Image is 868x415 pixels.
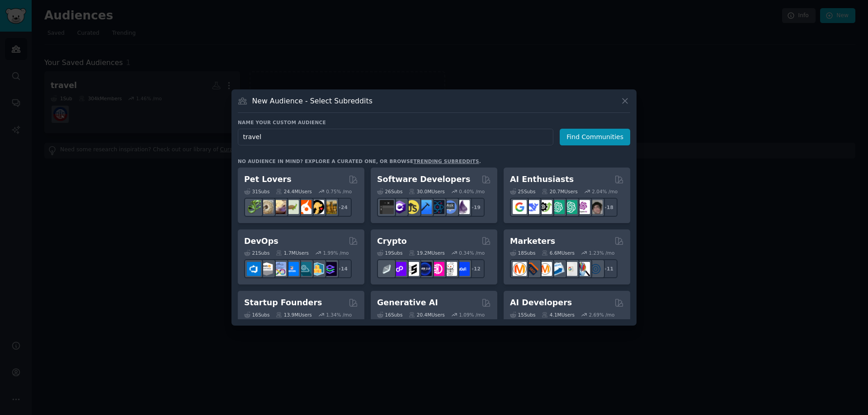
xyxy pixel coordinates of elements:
[409,312,444,318] div: 20.4M Users
[510,312,535,318] div: 15 Sub s
[510,174,574,185] h2: AI Enthusiasts
[238,119,630,126] h3: Name your custom audience
[542,312,575,318] div: 4.1M Users
[589,200,603,214] img: ArtificalIntelligence
[276,188,311,195] div: 24.4M Users
[430,200,444,214] img: reactnative
[377,174,470,185] h2: Software Developers
[510,188,535,195] div: 25 Sub s
[247,262,261,276] img: azuredevops
[285,262,299,276] img: DevOpsLinks
[576,262,590,276] img: MarketingResearch
[272,262,286,276] img: Docker_DevOps
[380,200,394,214] img: software
[392,200,406,214] img: csharp
[542,250,575,256] div: 6.6M Users
[538,200,552,214] img: AItoolsCatalog
[563,200,577,214] img: chatgpt_prompts_
[443,200,457,214] img: AskComputerScience
[323,250,349,256] div: 1.99 % /mo
[418,200,432,214] img: iOSProgramming
[380,262,394,276] img: ethfinance
[247,200,261,214] img: herpetology
[238,158,481,164] div: No audience in mind? Explore a curated one, or browse .
[377,236,407,247] h2: Crypto
[589,250,615,256] div: 1.23 % /mo
[377,312,402,318] div: 16 Sub s
[244,188,269,195] div: 31 Sub s
[589,262,603,276] img: OnlineMarketing
[244,312,269,318] div: 16 Sub s
[244,250,269,256] div: 21 Sub s
[409,250,444,256] div: 19.2M Users
[466,259,485,278] div: + 12
[392,262,406,276] img: 0xPolygon
[551,200,565,214] img: chatgpt_promptDesign
[510,236,555,247] h2: Marketers
[592,188,618,195] div: 2.04 % /mo
[333,259,352,278] div: + 14
[563,262,577,276] img: googleads
[560,129,630,145] button: Find Communities
[333,198,352,217] div: + 24
[244,236,278,247] h2: DevOps
[599,198,618,217] div: + 18
[326,188,352,195] div: 0.75 % /mo
[551,262,565,276] img: Emailmarketing
[538,262,552,276] img: AskMarketing
[413,159,479,164] a: trending subreddits
[323,200,337,214] img: dogbreed
[525,262,539,276] img: bigseo
[510,297,572,308] h2: AI Developers
[276,250,309,256] div: 1.7M Users
[272,200,286,214] img: leopardgeckos
[285,200,299,214] img: turtle
[259,262,274,276] img: AWS_Certified_Experts
[310,262,324,276] img: aws_cdk
[377,297,438,308] h2: Generative AI
[430,262,444,276] img: defiblockchain
[244,174,292,185] h2: Pet Lovers
[589,312,615,318] div: 2.69 % /mo
[443,262,457,276] img: CryptoNews
[238,129,553,145] input: Pick a short name, like "Digital Marketers" or "Movie-Goers"
[326,312,352,318] div: 1.34 % /mo
[276,312,311,318] div: 13.9M Users
[542,188,577,195] div: 20.7M Users
[510,250,535,256] div: 18 Sub s
[525,200,539,214] img: DeepSeek
[459,250,485,256] div: 0.34 % /mo
[377,188,402,195] div: 26 Sub s
[599,259,618,278] div: + 11
[297,200,311,214] img: cockatiel
[409,188,444,195] div: 30.0M Users
[513,262,527,276] img: content_marketing
[513,200,527,214] img: GoogleGeminiAI
[252,96,373,106] h3: New Audience - Select Subreddits
[259,200,274,214] img: ballpython
[323,262,337,276] img: PlatformEngineers
[576,200,590,214] img: OpenAIDev
[297,262,311,276] img: platformengineering
[466,198,485,217] div: + 19
[459,188,485,195] div: 0.40 % /mo
[456,200,470,214] img: elixir
[377,250,402,256] div: 19 Sub s
[418,262,432,276] img: web3
[244,297,322,308] h2: Startup Founders
[405,262,419,276] img: ethstaker
[405,200,419,214] img: learnjavascript
[456,262,470,276] img: defi_
[310,200,324,214] img: PetAdvice
[459,312,485,318] div: 1.09 % /mo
